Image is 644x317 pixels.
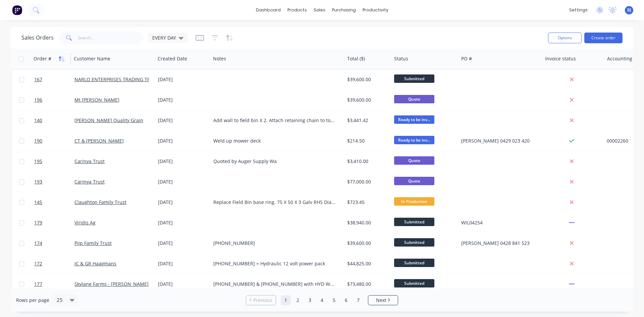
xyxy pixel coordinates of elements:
div: Quoted by Auger Supply Wa [213,158,335,165]
span: 177 [34,281,42,287]
span: Next [376,297,386,304]
span: 193 [34,178,42,185]
div: [PHONE_NUMBER] [213,240,335,247]
span: Rows per page [16,297,49,304]
div: products [284,5,310,15]
span: 145 [34,199,42,206]
a: 140 [34,110,74,130]
div: Add wall to field bin X 2. Attach retaining chain to top lid. Extend front ladder. (may be able t... [213,117,335,124]
div: settings [566,5,591,15]
a: JC & GR Haagmans [74,260,116,267]
div: [DATE] [158,76,208,83]
a: [PERSON_NAME] Quality Grain [74,117,143,123]
div: Total ($) [347,55,365,62]
div: [DATE] [158,97,208,103]
span: 195 [34,158,42,165]
div: [DATE] [158,219,208,226]
div: [DATE] [158,117,208,124]
span: Submitted [394,259,434,267]
a: 167 [34,69,74,90]
span: Submitted [394,74,434,83]
div: Customer Name [74,55,110,62]
a: Page 7 [353,295,363,305]
a: Mt [PERSON_NAME] [74,97,119,103]
a: Page 5 [329,295,339,305]
div: $77,000.00 [347,178,387,185]
a: Next page [368,297,398,304]
a: 179 [34,213,74,233]
a: dashboard [253,5,284,15]
a: Carinya Trust [74,178,105,185]
span: Submitted [394,279,434,287]
h1: Sales Orders [21,35,54,41]
a: Page 2 [293,295,303,305]
div: [DATE] [158,199,208,206]
div: $73,480.00 [347,281,387,287]
div: [PERSON_NAME] 0428 841 523 [461,240,536,247]
div: Replace Field Bin base ring. 75 X 50 X 3 Galv RHS Dia 4260mm. Cut Length 13,384mm [213,199,335,206]
span: Submitted [394,218,434,226]
div: [DATE] [158,138,208,144]
span: Previous [253,297,272,304]
div: $44,825.00 [347,260,387,267]
img: Factory [12,5,22,15]
div: [PERSON_NAME] 0429 023 420 [461,138,536,144]
div: Invoice status [545,55,576,62]
span: 174 [34,240,42,247]
span: Ready to be inv... [394,115,434,124]
a: 145 [34,192,74,212]
span: EVERY DAY [152,34,176,41]
div: purchasing [329,5,359,15]
a: 195 [34,151,74,171]
div: [PHONE_NUMBER] + Hydraulic 12 volt power pack [213,260,335,267]
div: [DATE] [158,240,208,247]
a: NARLO ENTERPRISES TRADING TRUST [74,76,159,83]
span: 167 [34,76,42,83]
div: [PHONE_NUMBER] & [PHONE_NUMBER] with HYD WHEEL LIFT SINGLE AXLE [213,281,335,287]
div: $3,410.00 [347,158,387,165]
input: Search... [78,31,143,45]
div: PO # [461,55,472,62]
div: Created Date [158,55,187,62]
a: CT & [PERSON_NAME] [74,138,124,144]
a: Page 6 [341,295,351,305]
span: 172 [34,260,42,267]
div: Notes [213,55,226,62]
span: 179 [34,219,42,226]
a: Page 4 [317,295,327,305]
button: Options [548,33,582,43]
div: $723.45 [347,199,387,206]
a: Previous page [246,297,276,304]
span: BJ [627,7,631,13]
div: sales [310,5,329,15]
a: Piip Family Trust [74,240,112,246]
div: Order # [34,55,51,62]
a: Skylane Farms - [PERSON_NAME] Pty Ltd [74,281,165,287]
a: Page 3 [305,295,315,305]
a: Carinya Trust [74,158,105,164]
div: Weld up mower deck [213,138,335,144]
button: Create order [584,33,623,43]
span: 140 [34,117,42,124]
div: [DATE] [158,281,208,287]
a: 190 [34,131,74,151]
div: [DATE] [158,260,208,267]
a: 193 [34,172,74,192]
a: Page 1 is your current page [281,295,291,305]
div: [DATE] [158,158,208,165]
div: $39,600.00 [347,97,387,103]
span: 196 [34,97,42,103]
a: Viridis Ag [74,219,96,226]
span: Ready to be inv... [394,136,434,144]
div: WIL04254 [461,219,536,226]
a: 177 [34,274,74,294]
span: Submitted [394,238,434,247]
div: Status [394,55,408,62]
div: productivity [359,5,392,15]
a: 196 [34,90,74,110]
span: Quote [394,156,434,165]
div: $38,940.00 [347,219,387,226]
span: Quote [394,95,434,103]
span: 190 [34,138,42,144]
div: $214.50 [347,138,387,144]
